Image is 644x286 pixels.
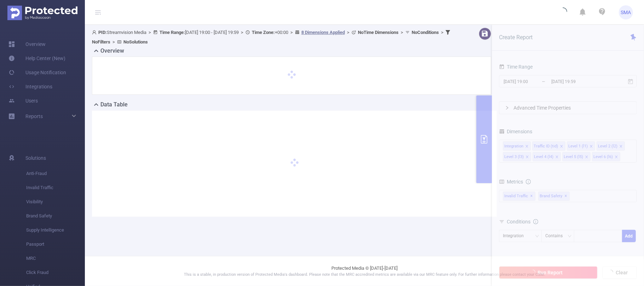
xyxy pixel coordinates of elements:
[123,39,148,45] b: No Solutions
[100,100,128,109] h2: Data Table
[399,30,405,35] span: >
[92,30,452,45] span: Streamvision Media [DATE] 19:00 - [DATE] 19:59 +00:00
[559,7,567,17] i: icon: loading
[8,51,65,65] a: Help Center (New)
[26,223,85,237] span: Supply Intelligence
[439,30,446,35] span: >
[26,181,85,195] span: Invalid Traffic
[301,30,345,35] u: 8 Dimensions Applied
[345,30,352,35] span: >
[25,113,43,119] span: Reports
[26,251,85,265] span: MRC
[8,80,52,94] a: Integrations
[288,30,295,35] span: >
[85,256,644,286] footer: Protected Media © [DATE]-[DATE]
[100,47,124,55] h2: Overview
[358,30,399,35] b: No Time Dimensions
[92,30,98,35] i: icon: user
[25,151,46,165] span: Solutions
[26,209,85,223] span: Brand Safety
[25,109,43,123] a: Reports
[98,30,107,35] b: PID:
[103,272,626,278] p: This is a stable, in production version of Protected Media's dashboard. Please note that the MRC ...
[159,30,185,35] b: Time Range:
[110,39,117,45] span: >
[412,30,439,35] b: No Conditions
[26,265,85,280] span: Click Fraud
[92,39,110,45] b: No Filters
[7,6,77,20] img: Protected Media
[8,37,46,51] a: Overview
[26,167,85,181] span: Anti-Fraud
[252,30,275,35] b: Time Zone:
[8,94,38,108] a: Users
[26,195,85,209] span: Visibility
[146,30,153,35] span: >
[26,237,85,251] span: Passport
[239,30,245,35] span: >
[621,5,631,19] span: SMA
[8,65,66,80] a: Usage Notification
